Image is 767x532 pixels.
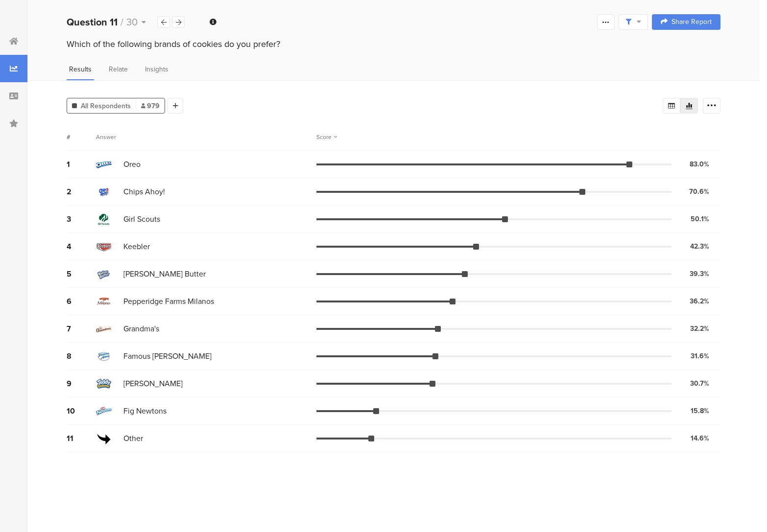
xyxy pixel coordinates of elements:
[96,211,112,227] img: d3718dnoaommpf.cloudfront.net%2Fitem%2Fe736b4131a7164c4d684.png
[690,378,709,389] div: 30.7%
[690,241,709,252] div: 42.3%
[123,268,206,279] span: [PERSON_NAME] Butter
[81,101,131,111] span: All Respondents
[69,64,92,74] span: Results
[67,268,96,279] div: 5
[109,64,128,74] span: Relate
[690,296,709,306] div: 36.2%
[96,157,112,172] img: d3718dnoaommpf.cloudfront.net%2Fitem%2Fcfe2c53c15f76e35c9a2.png
[123,241,150,252] span: Keebler
[691,406,709,416] div: 15.8%
[96,431,112,446] img: d3718dnoaommpf.cloudfront.net%2Fitem%2F9d3decdf2dee65ed5e00.png
[96,403,112,419] img: d3718dnoaommpf.cloudfront.net%2Fitem%2F67b6ff0ab4821a3a6d4b.png
[67,350,96,362] div: 8
[67,213,96,225] div: 3
[120,15,123,29] span: /
[67,405,96,416] div: 10
[96,133,116,141] div: Answer
[690,324,709,334] div: 32.2%
[145,64,168,74] span: Insights
[96,321,112,337] img: d3718dnoaommpf.cloudfront.net%2Fitem%2F92be779ca294b398ed1c.png
[67,15,118,29] b: Question 11
[123,159,141,170] span: Oreo
[123,296,214,307] span: Pepperidge Farms Milanos
[96,376,112,392] img: d3718dnoaommpf.cloudfront.net%2Fitem%2Fc9f6693dffa409515616.png
[67,433,96,444] div: 11
[67,241,96,252] div: 4
[123,186,165,197] span: Chips Ahoy!
[123,405,167,416] span: Fig Newtons
[67,323,96,334] div: 7
[691,433,709,443] div: 14.6%
[691,351,709,361] div: 31.6%
[126,15,138,29] span: 30
[67,296,96,307] div: 6
[671,19,712,25] span: Share Report
[67,159,96,170] div: 1
[96,239,112,254] img: d3718dnoaommpf.cloudfront.net%2Fitem%2F319f4f954548daa56044.png
[316,133,337,141] div: Score
[96,266,112,282] img: d3718dnoaommpf.cloudfront.net%2Fitem%2F0f65eae9510b88f7e09a.png
[67,38,720,50] div: Which of the following brands of cookies do you prefer?
[96,348,112,364] img: d3718dnoaommpf.cloudfront.net%2Fitem%2F97e53b1c9bd42a9c8594.png
[690,159,709,169] div: 83.0%
[123,433,143,444] span: Other
[691,214,709,224] div: 50.1%
[141,101,160,111] span: 979
[123,213,160,225] span: Girl Scouts
[123,378,183,389] span: [PERSON_NAME]
[690,269,709,279] div: 39.3%
[67,378,96,389] div: 9
[96,294,112,309] img: d3718dnoaommpf.cloudfront.net%2Fitem%2Fa8bafb5513689b12841d.png
[67,133,96,141] div: #
[123,350,212,362] span: Famous [PERSON_NAME]
[67,186,96,197] div: 2
[689,186,709,197] div: 70.6%
[123,323,159,334] span: Grandma's
[96,184,112,200] img: d3718dnoaommpf.cloudfront.net%2Fitem%2F571a8ca9efdaba4c21cb.png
